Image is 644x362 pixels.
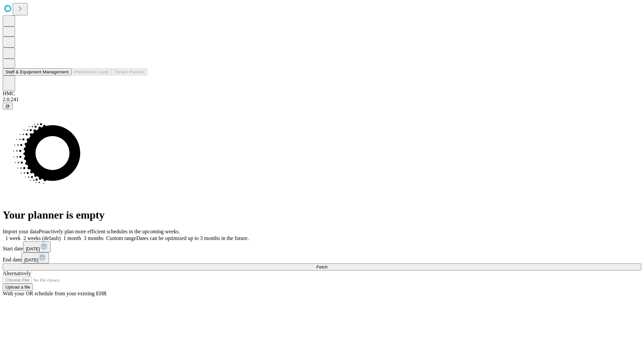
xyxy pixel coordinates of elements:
span: [DATE] [26,246,40,251]
span: 3 months [84,235,104,241]
span: Custom range [106,235,136,241]
h1: Your planner is empty [3,209,641,221]
span: With your OR schedule from your existing EHR [3,291,107,296]
span: 1 week [5,235,21,241]
span: Proactively plan more efficient schedules in the upcoming weeks. [39,229,180,234]
div: 2.0.241 [3,97,641,103]
button: Upload a file [3,284,33,291]
span: Dates can be optimized up to 3 months in the future. [136,235,249,241]
span: 1 month [63,235,81,241]
span: Alternatively [3,270,31,276]
span: [DATE] [24,257,38,262]
button: [DATE] [23,241,51,252]
span: Import your data [3,229,39,234]
span: Fetch [316,264,327,269]
span: 2 weeks (default) [23,235,61,241]
div: Start date [3,241,641,252]
div: HMC [3,90,641,97]
button: Fetch [3,263,641,270]
button: Staff & Equipment Management [3,68,71,75]
button: [DATE] [21,252,49,263]
span: @ [5,104,10,109]
button: @ [3,103,13,110]
button: Preference Cards [71,68,112,75]
button: Tenant Params [112,68,147,75]
div: End date [3,252,641,263]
